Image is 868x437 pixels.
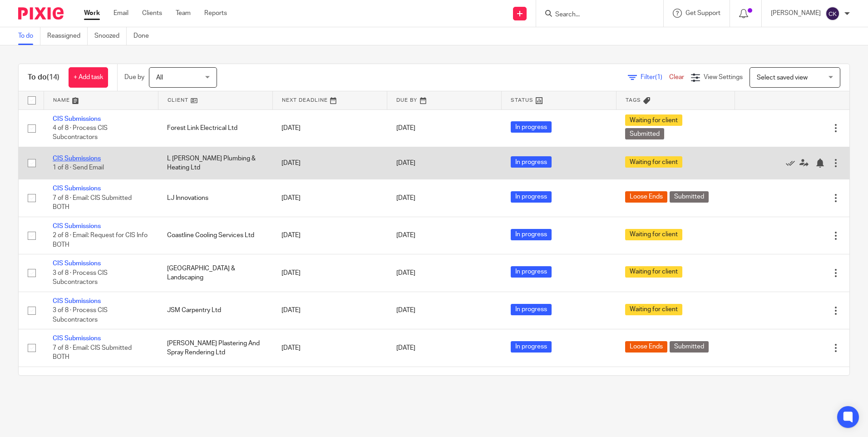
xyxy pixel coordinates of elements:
a: Snoozed [94,27,127,45]
a: CIS Submissions [53,155,101,162]
span: Submitted [670,341,709,353]
a: Reassigned [47,27,88,45]
span: 7 of 8 · Email: CIS Submitted BOTH [53,345,132,361]
span: [DATE] [396,160,415,166]
td: JSM Carpentry Ltd [158,292,272,329]
td: Forest Link Electrical Ltd [158,109,272,147]
span: [DATE] [396,233,415,239]
span: In progress [511,191,552,203]
span: View Settings [704,74,743,80]
a: Work [84,9,100,18]
a: CIS Submissions [53,116,101,122]
td: [DATE] [272,292,387,329]
a: CIS Submissions [53,260,101,267]
span: [DATE] [396,307,415,313]
span: In progress [511,156,552,168]
span: In progress [511,121,552,133]
span: In progress [511,266,552,278]
td: [DATE] [272,329,387,367]
span: (14) [47,74,59,81]
span: [DATE] [396,270,415,276]
td: [PERSON_NAME] Plastering And Spray Rendering Ltd [158,329,272,367]
a: CIS Submissions [53,335,101,342]
span: Waiting for client [625,229,682,240]
span: In progress [511,229,552,240]
span: Waiting for client [625,114,682,126]
span: 1 of 8 · Send Email [53,164,104,171]
span: Filter [641,74,669,80]
span: In progress [511,304,552,315]
a: Team [176,9,191,18]
p: [PERSON_NAME] [771,9,821,18]
td: L [PERSON_NAME] Plumbing & Heating Ltd [158,147,272,179]
span: Submitted [625,128,664,139]
span: Submitted [670,191,709,203]
a: To do [18,27,40,45]
span: In progress [511,341,552,353]
span: 2 of 8 · Email: Request for CIS Info BOTH [53,232,148,248]
td: [DATE] [272,109,387,147]
img: svg%3E [825,6,840,21]
td: [DATE] [272,367,387,399]
a: VAT Return [53,375,85,382]
h1: To do [28,73,59,82]
a: Reports [204,9,227,18]
span: 3 of 8 · Process CIS Subcontractors [53,270,108,286]
span: [DATE] [396,345,415,351]
td: [DATE] [272,147,387,179]
a: CIS Submissions [53,298,101,304]
span: Loose Ends [625,191,667,203]
span: Tags [626,98,641,103]
span: Loose Ends [625,341,667,353]
span: 4 of 8 · Process CIS Subcontractors [53,125,108,141]
a: Email [113,9,128,18]
span: 3 of 8 · Process CIS Subcontractors [53,307,108,323]
a: Done [133,27,156,45]
img: Pixie [18,7,64,20]
td: LJ Innovations [158,179,272,217]
td: [DATE] [272,217,387,254]
span: (1) [655,74,662,80]
a: CIS Submissions [53,185,101,192]
span: Waiting for client [625,304,682,315]
span: [DATE] [396,125,415,131]
span: Waiting for client [625,156,682,168]
td: [GEOGRAPHIC_DATA] & Landscaping [158,254,272,292]
a: CIS Submissions [53,223,101,229]
a: Clients [142,9,162,18]
td: [DATE] [272,254,387,292]
td: Coastline Cooling Services Ltd [158,217,272,254]
a: Mark as done [786,159,799,168]
input: Search [554,11,636,19]
td: [DATE] [272,179,387,217]
span: 7 of 8 · Email: CIS Submitted BOTH [53,195,132,211]
span: All [156,74,163,81]
a: Clear [669,74,684,80]
span: Waiting for client [625,266,682,278]
a: + Add task [69,67,108,88]
span: Select saved view [757,74,808,81]
span: [DATE] [396,195,415,201]
td: THE IP BUSINESS LTD [158,367,272,399]
p: Due by [124,73,144,82]
span: Get Support [686,10,720,16]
